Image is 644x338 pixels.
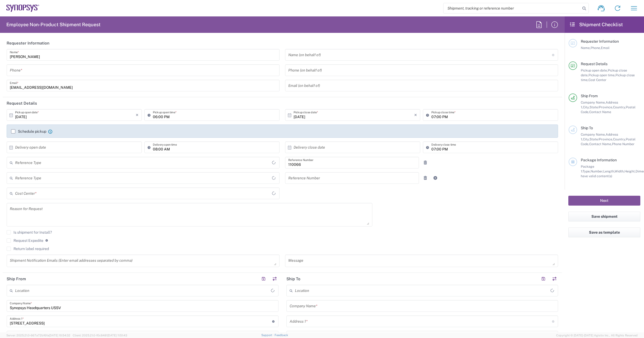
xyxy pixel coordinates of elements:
span: Length, [603,169,615,173]
i: × [414,111,417,119]
span: Company Name, [581,100,606,104]
span: City, [583,105,590,109]
span: Requester Information [581,39,619,43]
h2: Ship To [286,276,300,282]
span: Package Information [581,158,617,162]
button: Save shipment [568,212,640,221]
h2: Requester Information [7,41,49,46]
button: Next [568,196,640,206]
span: Package 1: [581,164,594,173]
input: Shipment, tracking or reference number [444,3,581,13]
a: Remove Reference [422,159,429,166]
span: Width, [615,169,624,173]
span: Number, [591,169,603,173]
label: Is shipment for Install? [7,230,52,234]
a: Add Reference [432,174,439,182]
span: Country, [613,105,626,109]
span: Request Details [581,62,608,66]
a: Remove Reference [422,174,429,182]
span: Pickup open time, [588,73,615,77]
span: Contact Name, [589,142,612,146]
span: [DATE] 10:54:32 [49,334,70,337]
h2: Request Details [7,101,37,106]
span: Type, [583,169,591,173]
span: Country, [613,137,626,141]
button: Save as template [568,228,640,237]
h2: Ship From [7,276,26,282]
span: Height, [624,169,636,173]
a: Support [261,333,275,337]
label: Request Expedite [7,238,43,243]
span: Email [601,46,610,50]
label: Schedule pickup [11,129,46,134]
label: Return label required [7,247,49,251]
span: City, [583,137,590,141]
span: Ship To [581,126,593,130]
span: Copyright © [DATE]-[DATE] Agistix Inc., All Rights Reserved [556,333,638,338]
span: Server: 2025.21.0-667a72bf6fa [6,334,70,337]
span: Cost Center [588,78,606,82]
h2: Shipment Checklist [569,21,623,28]
span: State/Province, [590,105,613,109]
span: Company Name, [581,132,606,136]
span: Name, [581,46,591,50]
h2: Employee Non-Product Shipment Request [6,21,101,28]
span: Pickup open date, [581,68,608,72]
span: State/Province, [590,137,613,141]
i: × [136,111,139,119]
span: Client: 2025.21.0-f0c8481 [73,334,127,337]
span: [DATE] 11:51:43 [107,334,127,337]
span: Ship From [581,94,598,98]
span: Phone, [591,46,601,50]
span: Phone Number [612,142,634,146]
span: Contact Name [589,110,611,114]
a: Feedback [275,333,288,337]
